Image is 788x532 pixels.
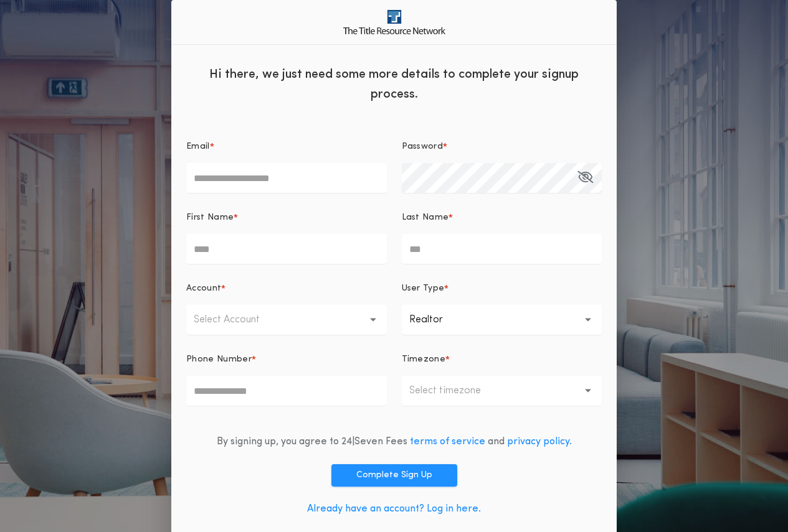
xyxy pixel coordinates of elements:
[410,437,485,447] a: terms of service
[402,376,602,406] button: Select timezone
[186,305,387,335] button: Select Account
[186,212,234,224] p: First Name
[402,163,602,193] input: Password*
[343,10,445,34] img: logo
[409,312,463,327] p: Realtor
[402,282,445,295] p: User Type
[402,234,602,264] input: Last Name*
[577,163,593,193] button: Password*
[186,353,252,366] p: Phone Number
[402,212,449,224] p: Last Name
[402,141,444,153] p: Password
[307,504,481,514] a: Already have an account? Log in here.
[186,141,210,153] p: Email
[186,163,387,193] input: Email*
[217,434,572,449] div: By signing up, you agree to 24|Seven Fees and
[186,376,387,406] input: Phone Number*
[402,353,446,366] p: Timezone
[194,312,280,327] p: Select Account
[507,437,572,447] a: privacy policy.
[402,305,602,335] button: Realtor
[331,464,457,487] button: Complete Sign Up
[171,55,617,111] div: Hi there, we just need some more details to complete your signup process.
[186,282,221,295] p: Account
[409,383,501,398] p: Select timezone
[186,234,387,264] input: First Name*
